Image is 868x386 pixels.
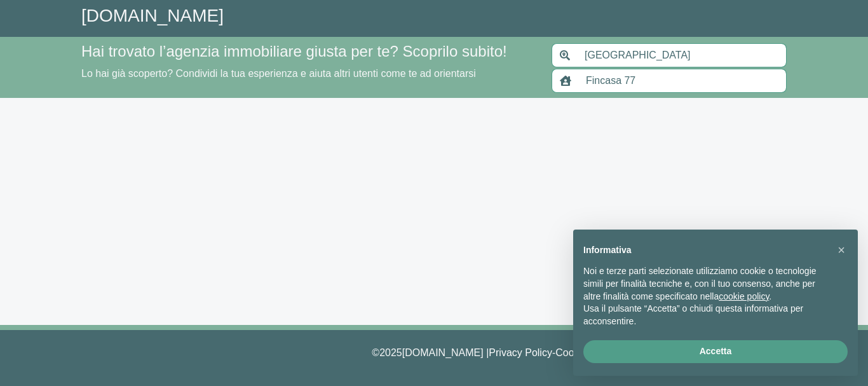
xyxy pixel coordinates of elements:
h2: Informativa [583,245,827,256]
p: Usa il pulsante “Accetta” o chiudi questa informativa per acconsentire. [583,303,827,327]
a: Cookie Policy [555,347,617,358]
input: Inserisci nome agenzia immobiliare [578,69,787,93]
a: [DOMAIN_NAME] [81,6,224,25]
p: Lo hai già scoperto? Condividi la tua esperienza e aiuta altri utenti come te ad orientarsi [81,66,536,81]
input: Inserisci area di ricerca (Comune o Provincia) [577,43,787,67]
button: Accetta [583,340,848,363]
a: cookie policy - il link si apre in una nuova scheda [719,291,769,301]
button: Chiudi questa informativa [831,240,851,260]
p: Noi e terze parti selezionate utilizziamo cookie o tecnologie simili per finalità tecniche e, con... [583,265,827,303]
a: Privacy Policy [489,347,552,358]
span: × [837,243,845,257]
h4: Hai trovato l’agenzia immobiliare giusta per te? Scoprilo subito! [81,43,536,61]
p: © 2025 [DOMAIN_NAME] | - - | [81,345,787,361]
